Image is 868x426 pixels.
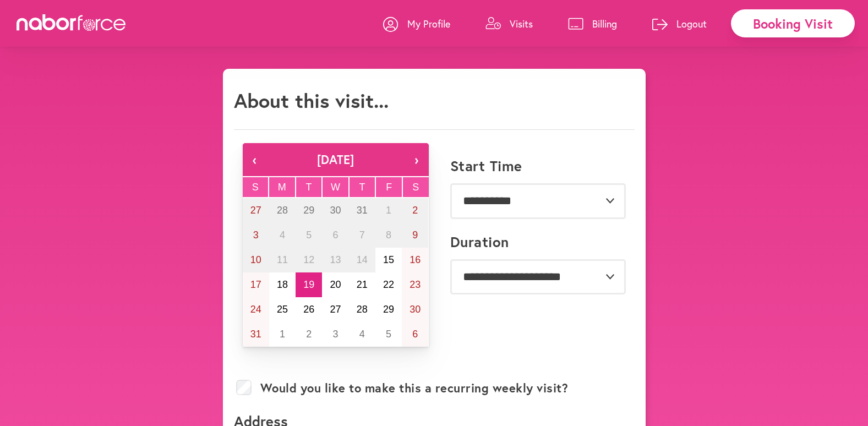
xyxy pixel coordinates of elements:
[250,279,261,290] abbr: August 17, 2025
[412,329,418,340] abbr: September 6, 2025
[402,198,428,223] button: August 2, 2025
[296,322,322,347] button: September 2, 2025
[322,198,348,223] button: July 30, 2025
[402,272,428,297] button: August 23, 2025
[296,272,322,297] button: August 19, 2025
[349,248,375,272] button: August 14, 2025
[652,7,707,40] a: Logout
[267,143,405,176] button: [DATE]
[243,143,267,176] button: ‹
[250,329,261,340] abbr: August 31, 2025
[277,279,288,290] abbr: August 18, 2025
[349,198,375,223] button: July 31, 2025
[410,279,421,290] abbr: August 23, 2025
[277,304,288,315] abbr: August 25, 2025
[305,182,312,193] abbr: Tuesday
[322,297,348,322] button: August 27, 2025
[234,89,389,112] h1: About this visit...
[322,248,348,272] button: August 13, 2025
[303,279,314,290] abbr: August 19, 2025
[410,304,421,315] abbr: August 30, 2025
[296,248,322,272] button: August 12, 2025
[375,322,402,347] button: September 5, 2025
[405,143,429,176] button: ›
[322,272,348,297] button: August 20, 2025
[383,304,394,315] abbr: August 29, 2025
[402,223,428,248] button: August 9, 2025
[375,223,402,248] button: August 8, 2025
[332,329,338,340] abbr: September 3, 2025
[349,322,375,347] button: September 4, 2025
[375,272,402,297] button: August 22, 2025
[330,279,341,290] abbr: August 20, 2025
[450,157,522,174] label: Start Time
[243,223,269,248] button: August 3, 2025
[322,322,348,347] button: September 3, 2025
[412,205,418,216] abbr: August 2, 2025
[402,297,428,322] button: August 30, 2025
[303,304,314,315] abbr: August 26, 2025
[330,254,341,265] abbr: August 13, 2025
[330,304,341,315] abbr: August 27, 2025
[386,205,391,216] abbr: August 1, 2025
[410,254,421,265] abbr: August 16, 2025
[269,297,296,322] button: August 25, 2025
[510,17,533,30] p: Visits
[450,233,509,250] label: Duration
[252,182,259,193] abbr: Sunday
[568,7,617,40] a: Billing
[243,297,269,322] button: August 24, 2025
[375,198,402,223] button: August 1, 2025
[269,248,296,272] button: August 11, 2025
[383,254,394,265] abbr: August 15, 2025
[269,322,296,347] button: September 1, 2025
[269,223,296,248] button: August 4, 2025
[349,272,375,297] button: August 21, 2025
[386,182,392,193] abbr: Friday
[280,329,285,340] abbr: September 1, 2025
[383,7,450,40] a: My Profile
[349,223,375,248] button: August 7, 2025
[402,322,428,347] button: September 6, 2025
[269,272,296,297] button: August 18, 2025
[357,254,368,265] abbr: August 14, 2025
[357,279,368,290] abbr: August 21, 2025
[402,248,428,272] button: August 16, 2025
[359,329,365,340] abbr: September 4, 2025
[359,230,365,241] abbr: August 7, 2025
[296,223,322,248] button: August 5, 2025
[250,205,261,216] abbr: July 27, 2025
[303,205,314,216] abbr: July 29, 2025
[278,182,286,193] abbr: Monday
[383,279,394,290] abbr: August 22, 2025
[357,205,368,216] abbr: July 31, 2025
[277,205,288,216] abbr: July 28, 2025
[485,7,533,40] a: Visits
[243,272,269,297] button: August 17, 2025
[250,254,261,265] abbr: August 10, 2025
[243,322,269,347] button: August 31, 2025
[306,230,312,241] abbr: August 5, 2025
[359,182,365,193] abbr: Thursday
[332,230,338,241] abbr: August 6, 2025
[260,381,569,395] label: Would you like to make this a recurring weekly visit?
[330,205,341,216] abbr: July 30, 2025
[731,9,855,37] div: Booking Visit
[412,230,418,241] abbr: August 9, 2025
[306,329,312,340] abbr: September 2, 2025
[280,230,285,241] abbr: August 4, 2025
[277,254,288,265] abbr: August 11, 2025
[676,17,707,30] p: Logout
[331,182,340,193] abbr: Wednesday
[386,230,391,241] abbr: August 8, 2025
[357,304,368,315] abbr: August 28, 2025
[349,297,375,322] button: August 28, 2025
[407,17,450,30] p: My Profile
[296,198,322,223] button: July 29, 2025
[303,254,314,265] abbr: August 12, 2025
[322,223,348,248] button: August 6, 2025
[269,198,296,223] button: July 28, 2025
[243,248,269,272] button: August 10, 2025
[296,297,322,322] button: August 26, 2025
[592,17,617,30] p: Billing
